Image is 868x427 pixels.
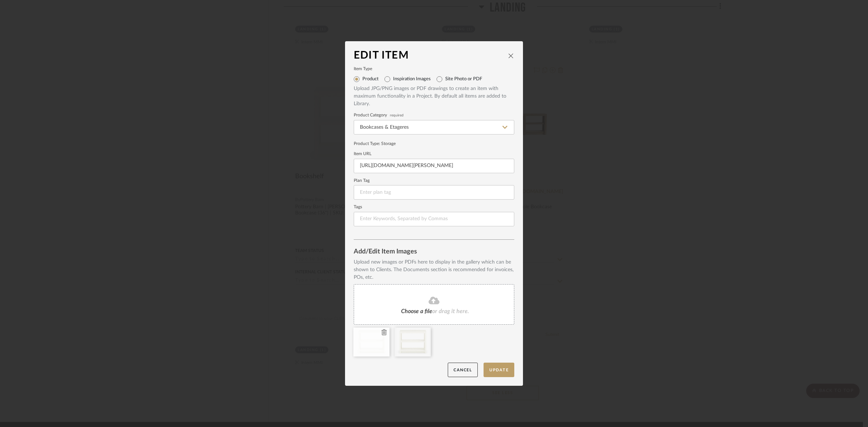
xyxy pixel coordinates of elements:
[354,212,514,226] input: Enter Keywords, Separated by Commas
[354,179,514,183] label: Plan Tag
[354,50,508,61] div: Edit Item
[354,205,514,209] label: Tags
[379,141,396,146] span: : Storage
[362,76,379,82] label: Product
[354,185,514,200] input: Enter plan tag
[354,159,514,173] input: Enter URL
[445,76,482,82] label: Site Photo or PDF
[354,120,514,134] input: Type a category to search and select
[354,67,514,71] label: Item Type
[508,52,514,59] button: close
[354,85,514,108] div: Upload JPG/PNG images or PDF drawings to create an item with maximum functionality in a Project. ...
[390,114,404,117] span: required
[354,114,514,117] label: Product Category
[432,308,469,314] span: or drag it here.
[354,73,514,85] mat-radio-group: Select item type
[484,363,514,377] button: Update
[354,259,514,281] div: Upload new images or PDFs here to display in the gallery which can be shown to Clients. The Docum...
[354,140,514,147] div: Product Type
[354,248,514,256] div: Add/Edit Item Images
[354,152,514,156] label: Item URL
[401,308,432,314] span: Choose a file
[448,363,478,377] button: Cancel
[393,76,431,82] label: Inspiration Images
